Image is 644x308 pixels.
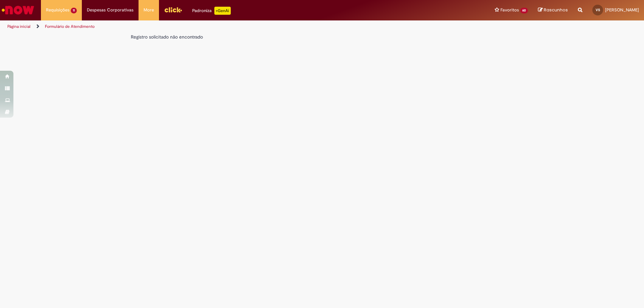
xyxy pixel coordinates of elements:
[5,20,424,33] ul: Trilhas de página
[144,7,154,13] span: More
[520,8,528,13] span: 60
[71,8,77,13] span: 11
[131,34,415,40] div: Registro solicitado não encontrado
[7,24,31,29] a: Página inicial
[538,7,568,13] a: Rascunhos
[605,7,639,13] span: [PERSON_NAME]
[192,7,231,15] div: Padroniza
[544,7,568,13] span: Rascunhos
[87,7,133,13] span: Despesas Corporativas
[1,3,35,17] img: ServiceNow
[46,7,69,13] span: Requisições
[596,8,600,12] span: VS
[214,7,231,15] p: +GenAi
[45,24,95,29] a: Formulário de Atendimento
[500,7,519,13] span: Favoritos
[164,5,182,15] img: click_logo_yellow_360x200.png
